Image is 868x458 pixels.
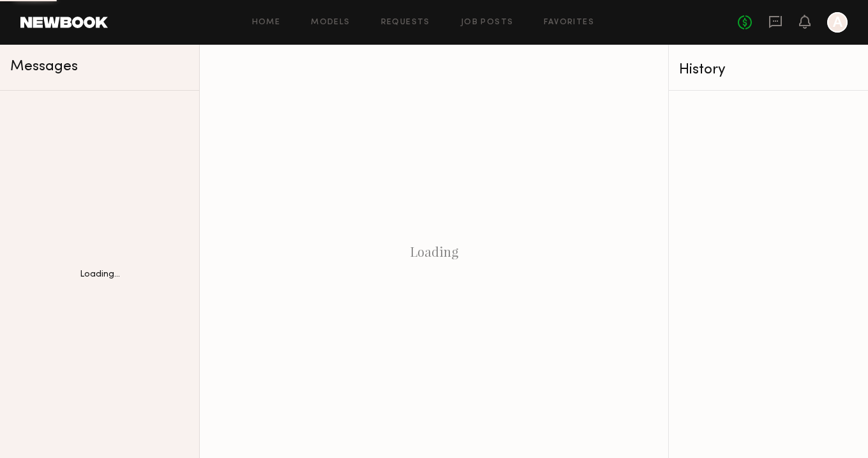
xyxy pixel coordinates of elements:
[381,19,430,27] a: Requests
[544,19,594,27] a: Favorites
[827,12,848,33] a: A
[10,59,78,74] span: Messages
[252,19,281,27] a: Home
[461,19,514,27] a: Job Posts
[80,270,120,279] div: Loading...
[200,45,668,458] div: Loading
[311,19,350,27] a: Models
[679,63,858,77] div: History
